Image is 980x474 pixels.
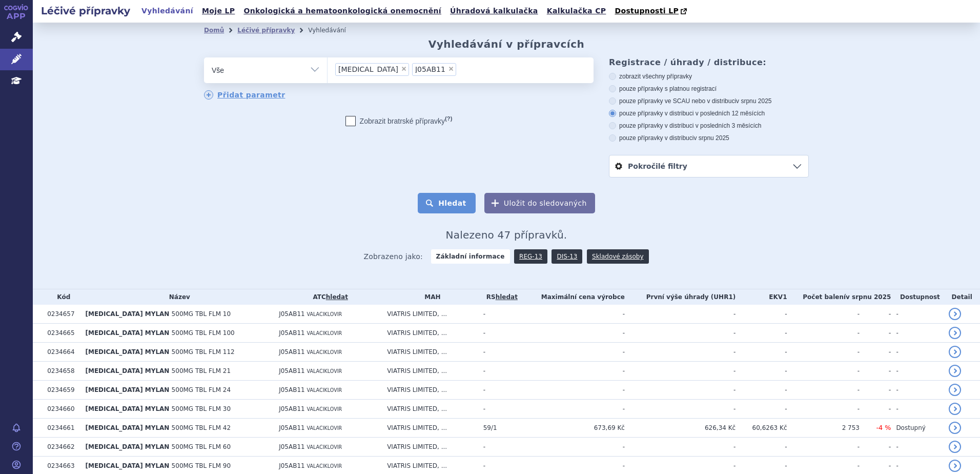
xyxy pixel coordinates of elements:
[736,324,787,343] td: -
[891,343,944,362] td: -
[891,419,944,438] td: Dostupný
[307,406,342,412] span: VALACIKLOVIR
[418,193,476,213] button: Hledat
[514,249,547,264] a: REG-13
[382,362,478,381] td: VIATRIS LIMITED, ...
[279,405,305,412] span: J05AB11
[891,289,944,305] th: Dostupnost
[876,424,891,431] span: -4 %
[891,362,944,381] td: -
[625,305,736,324] td: -
[625,381,736,400] td: -
[846,293,891,301] span: v srpnu 2025
[382,343,478,362] td: VIATRIS LIMITED, ...
[382,400,478,419] td: VIATRIS LIMITED, ...
[521,343,625,362] td: -
[446,229,567,241] span: Nalezeno 47 přípravků.
[478,324,521,343] td: -
[363,249,423,264] span: Zobrazeno jako:
[625,400,736,419] td: -
[307,349,342,355] span: VALACIKLOVIR
[307,463,342,469] span: VALACIKLOVIR
[949,422,961,434] a: detail
[42,362,80,381] td: 0234658
[172,443,231,450] span: 500MG TBL FLM 60
[42,324,80,343] td: 0234665
[891,324,944,343] td: -
[274,289,382,305] th: ATC
[609,72,809,81] label: zobrazit všechny přípravky
[279,310,305,318] span: J05AB11
[693,134,729,142] span: v srpnu 2025
[138,4,196,18] a: Vyhledávání
[736,381,787,400] td: -
[338,66,398,73] span: [MEDICAL_DATA]
[42,305,80,324] td: 0234657
[609,155,808,177] a: Pokročilé filtry
[787,324,860,343] td: -
[787,419,860,438] td: 2 753
[382,419,478,438] td: VIATRIS LIMITED, ...
[609,109,809,117] label: pouze přípravky v distribuci v posledních 12 měsících
[382,381,478,400] td: VIATRIS LIMITED, ...
[625,362,736,381] td: -
[172,348,235,355] span: 500MG TBL FLM 112
[609,122,809,130] label: pouze přípravky v distribuci v posledních 3 měsících
[279,424,305,431] span: J05AB11
[240,4,444,18] a: Onkologická a hematoonkologická onemocnění
[483,424,497,431] span: 59/1
[86,310,170,318] span: [MEDICAL_DATA] MYLAN
[521,438,625,457] td: -
[172,310,231,318] span: 500MG TBL FLM 10
[307,311,342,317] span: VALACIKLOVIR
[86,329,170,337] span: [MEDICAL_DATA] MYLAN
[860,343,891,362] td: -
[787,289,891,305] th: Počet balení
[736,362,787,381] td: -
[307,444,342,450] span: VALACIKLOVIR
[86,462,170,469] span: [MEDICAL_DATA] MYLAN
[382,324,478,343] td: VIATRIS LIMITED, ...
[891,438,944,457] td: -
[279,462,305,469] span: J05AB11
[484,193,595,213] button: Uložit do sledovaných
[86,367,170,374] span: [MEDICAL_DATA] MYLAN
[204,27,224,34] a: Domů
[307,425,342,431] span: VALACIKLOVIR
[860,438,891,457] td: -
[172,424,231,431] span: 500MG TBL FLM 42
[521,324,625,343] td: -
[521,289,625,305] th: Maximální cena výrobce
[172,405,231,412] span: 500MG TBL FLM 30
[86,443,170,450] span: [MEDICAL_DATA] MYLAN
[949,403,961,415] a: detail
[86,348,170,355] span: [MEDICAL_DATA] MYLAN
[447,4,541,18] a: Úhradová kalkulačka
[307,387,342,393] span: VALACIKLOVIR
[787,343,860,362] td: -
[33,4,138,18] h2: Léčivé přípravky
[478,362,521,381] td: -
[86,386,170,393] span: [MEDICAL_DATA] MYLAN
[172,462,231,469] span: 500MG TBL FLM 90
[949,384,961,396] a: detail
[949,327,961,339] a: detail
[326,293,348,301] a: hledat
[431,249,510,264] strong: Základní informace
[199,4,238,18] a: Moje LP
[860,324,891,343] td: -
[891,305,944,324] td: -
[736,438,787,457] td: -
[86,424,170,431] span: [MEDICAL_DATA] MYLAN
[172,329,235,337] span: 500MG TBL FLM 100
[609,134,809,142] label: pouze přípravky v distribuci
[401,66,407,72] span: ×
[860,381,891,400] td: -
[42,419,80,438] td: 0234661
[736,305,787,324] td: -
[307,330,342,336] span: VALACIKLOVIR
[42,400,80,419] td: 0234660
[382,438,478,457] td: VIATRIS LIMITED, ...
[625,324,736,343] td: -
[587,249,648,264] a: Skladové zásoby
